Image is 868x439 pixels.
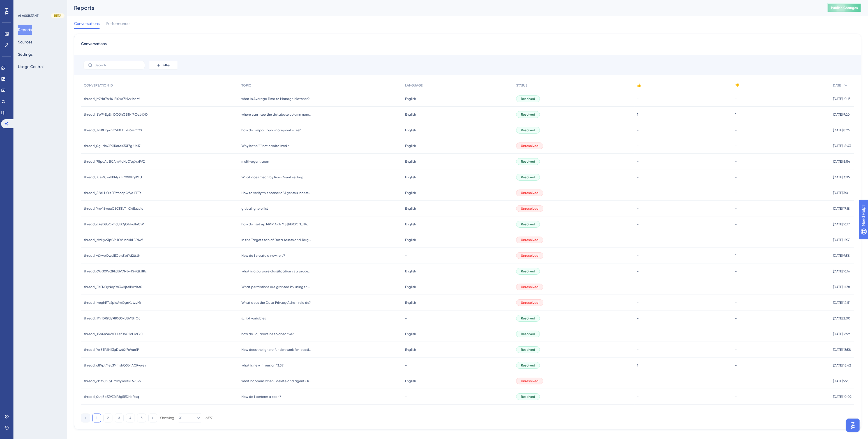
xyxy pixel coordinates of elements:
button: Sources [18,37,32,47]
span: - [637,191,639,195]
span: LANGUAGE [405,83,423,88]
span: English [405,206,416,211]
span: thread_0gudcCB91RoSsK3XL7g1Ue17 [84,144,140,148]
span: 1 [735,253,736,258]
span: Resolved [521,347,535,352]
span: what is Average Time to Manage Matches? [241,97,310,101]
span: 👍 [637,83,641,88]
span: - [735,175,737,179]
span: thread_s5bQWevYBLLef0SC2cHicGI0 [84,332,143,336]
span: [DATE] 14:51 [833,300,850,305]
span: Resolved [521,363,535,368]
span: [DATE] 16:16 [833,269,850,274]
span: What permissions are granted by using the compliance admin role? [241,285,311,289]
span: [DATE] 5:54 [833,159,850,164]
span: English [405,112,416,117]
span: [DATE] 10:02 [833,394,851,399]
span: thread_h9Yhf7oH6LBI0wY3M2x1zdz9 [84,97,140,101]
span: global ignore list [241,206,268,211]
span: Unresolved [521,253,539,258]
span: 1 [735,112,736,117]
span: [DATE] 15:43 [833,144,851,148]
span: - [735,206,737,211]
span: In the Targets tab of Data Assets and Targets. How can I distinguish Sharepoint sites from Databa... [241,238,311,242]
span: Unresolved [521,206,539,211]
span: 👎 [735,83,739,88]
span: - [637,285,639,289]
span: thread_0utj8oEZVZ2fR6g5EDhbRlsq [84,394,139,399]
span: thread_8WPrEgEmDCGhQBTNfPQeJ4XD [84,112,148,117]
span: Resolved [521,112,535,117]
span: [DATE] 13:58 [833,347,851,352]
span: how do i quarantine to onedrive? [241,332,294,336]
span: Resolved [521,394,535,399]
span: Resolved [521,332,535,336]
span: DATE [833,83,841,88]
span: Need Help? [13,1,35,8]
span: thread_6kRhJ35yDmlwywoBIZF57uvv [84,379,141,383]
span: how do I set up MPIP AKA MS [PERSON_NAME] [241,222,311,226]
span: Why is the "I" not capitalized? [241,144,289,148]
span: thread_vtXwbOwelEOoIs5bfYd2tfJh [84,253,140,258]
span: [DATE] 15:42 [833,363,851,368]
span: Resolved [521,222,535,226]
span: - [637,253,639,258]
span: - [637,222,639,226]
button: 1 [92,414,101,422]
span: [DATE] 9:25 [833,379,849,383]
span: Performance [106,20,130,27]
span: - [637,379,639,383]
span: what is new in version 13.5? [241,363,283,368]
span: Conversations [81,41,107,51]
span: - [735,222,737,226]
button: 3 [115,414,124,422]
span: [DATE] 9:20 [833,112,850,117]
span: - [405,253,407,258]
span: thread_Yoi8TPSNil3gDw40fFoVuc1P [84,347,139,352]
span: Publish Changes [831,6,858,10]
span: - [637,128,639,132]
span: multi-agent scan [241,159,269,164]
span: How do I perform a scan? [241,394,281,399]
div: BETA [51,13,64,18]
span: Resolved [521,159,535,164]
span: CONVERSATION ID [84,83,113,88]
span: - [735,316,737,321]
span: [DATE] 16:26 [833,332,850,336]
span: - [637,159,639,164]
button: Reports [18,25,32,35]
span: How do I create a new role? [241,253,285,258]
span: thread_dXeD8uCvTldJBDjOfdvdlnCW [84,222,144,226]
span: English [405,144,416,148]
span: What does mean by Row Count setting [241,175,303,179]
span: thread_52aLHQ1tFF9MoopOfye1PPTz [84,191,141,195]
span: What does the Data Privacy Admin role do? [241,300,311,305]
span: - [637,332,639,336]
button: 5 [137,414,146,422]
span: thread_Ymx1SwaxCSC55sTmO4EuLulc [84,206,143,211]
span: Unresolved [521,238,539,242]
span: - [637,144,639,148]
span: thread_MzHyv9lpCPHOVuc6khL5RAvZ [84,238,143,242]
span: 20 [179,416,183,420]
span: English [405,159,416,164]
span: Resolved [521,316,535,321]
span: - [405,363,407,368]
span: thread_78puAcEiCAmMoNJOVgXrxFYQ [84,159,145,164]
span: - [637,269,639,274]
span: Conversations [74,20,100,27]
span: Resolved [521,97,535,101]
div: Showing [160,415,174,421]
span: English [405,300,416,305]
span: Unresolved [521,191,539,195]
span: - [637,394,639,399]
span: what happens when I delete and agent? Remove agent from agents screen? [241,379,311,383]
span: English [405,379,416,383]
span: [DATE] 11:38 [833,285,850,289]
span: thread_6WGXWQRkdBVDNEw1G4QfJIRz [84,269,147,274]
span: - [735,128,737,132]
span: - [735,144,737,148]
span: - [735,363,737,368]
